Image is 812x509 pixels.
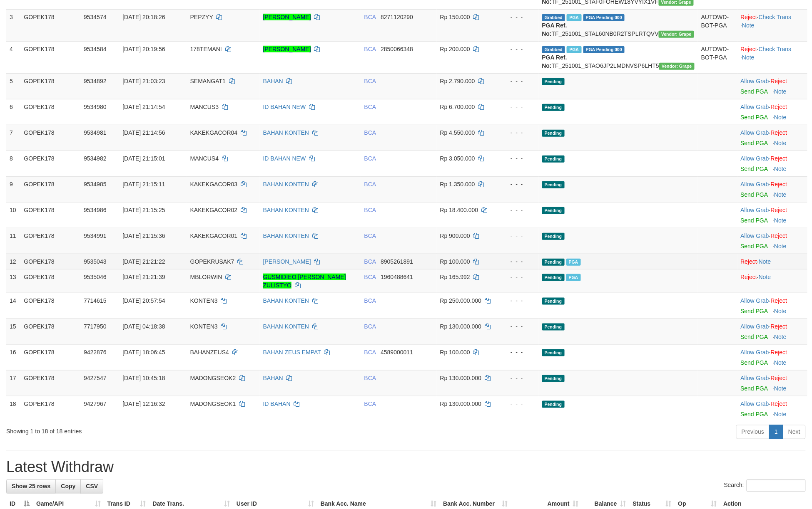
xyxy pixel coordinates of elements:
a: Check Trans [759,46,792,52]
td: 15 [6,319,20,344]
span: BCA [364,232,376,239]
span: PGA Pending [583,46,625,53]
div: - - - [501,348,535,356]
a: Reject [771,400,787,407]
td: · [737,344,807,370]
a: Note [774,140,787,146]
a: Reject [771,104,787,110]
span: Rp 130.000.000 [440,323,482,330]
span: [DATE] 20:18:26 [122,14,165,20]
td: 5 [6,73,20,99]
span: 7717950 [84,323,107,330]
span: BCA [364,258,376,265]
a: Allow Grab [741,375,769,381]
td: GOPEK178 [20,293,80,319]
a: Reject [771,349,787,356]
span: BCA [364,155,376,162]
div: - - - [501,374,535,382]
div: - - - [501,322,535,331]
td: GOPEK178 [20,228,80,254]
span: Marked by baopuja [567,14,581,21]
a: Note [774,334,787,340]
a: Note [774,191,787,198]
a: Note [774,88,787,95]
span: BCA [364,129,376,136]
a: Reject [771,181,787,188]
span: Copy 1960488641 to clipboard [381,274,413,280]
span: Pending [542,259,565,266]
span: · [741,375,771,381]
span: KONTEN3 [190,323,218,330]
span: MBLORWIN [190,274,222,280]
a: BAHAN ZEUS EMPAT [263,349,321,356]
span: 9534574 [84,14,107,20]
td: · [737,254,807,269]
span: Rp 100.000 [440,349,470,356]
span: 9534986 [84,207,107,213]
div: - - - [501,206,535,214]
span: BCA [364,349,376,356]
span: KAKEKGACOR03 [190,181,238,188]
span: BCA [364,297,376,304]
a: Reject [771,207,787,213]
a: BAHAN KONTEN [263,297,309,304]
td: GOPEK178 [20,370,80,396]
span: 9534985 [84,181,107,188]
span: · [741,129,771,136]
span: Marked by baopuja [566,259,581,266]
td: 6 [6,99,20,125]
div: - - - [501,77,535,85]
a: GUSMIDIEO [PERSON_NAME] ZULISTYO [263,274,346,289]
td: · [737,73,807,99]
span: Pending [542,156,565,163]
td: GOPEK178 [20,9,80,41]
span: Copy 2850066348 to clipboard [381,46,413,52]
a: Note [774,166,787,172]
td: · [737,99,807,125]
a: Send PGA [741,217,768,224]
label: Search: [724,479,806,492]
span: · [741,155,771,162]
b: PGA Ref. No: [542,22,567,37]
td: GOPEK178 [20,269,80,293]
span: Rp 2.790.000 [440,78,475,84]
span: [DATE] 21:21:39 [122,274,165,280]
a: BAHAN KONTEN [263,181,309,188]
a: Reject [741,274,757,280]
input: Search: [747,479,806,492]
a: Show 25 rows [6,479,56,494]
a: Allow Grab [741,207,769,213]
td: · · [737,9,807,41]
span: Show 25 rows [12,483,50,490]
a: [PERSON_NAME] [263,46,311,52]
a: Send PGA [741,385,768,392]
td: 16 [6,344,20,370]
a: ID BAHAN NEW [263,104,306,110]
span: 9535046 [84,274,107,280]
td: · · [737,41,807,73]
a: Note [774,243,787,250]
td: 14 [6,293,20,319]
a: Allow Grab [741,78,769,84]
span: KONTEN3 [190,297,218,304]
span: · [741,297,771,304]
td: 3 [6,9,20,41]
td: · [737,125,807,151]
div: - - - [501,297,535,305]
span: MANCUS3 [190,104,219,110]
a: [PERSON_NAME] [263,14,311,20]
span: Marked by baopuja [566,274,581,281]
span: KAKEKGACOR02 [190,207,238,213]
span: [DATE] 21:15:11 [122,181,165,188]
span: Marked by baopuja [567,46,581,53]
td: TF_251001_STAL60NB0R2TSPLRTQVV [539,9,698,41]
span: Copy 4589000011 to clipboard [381,349,413,356]
span: [DATE] 21:14:56 [122,129,165,136]
span: 9422876 [84,349,107,356]
span: [DATE] 20:19:56 [122,46,165,52]
td: · [737,293,807,319]
a: Allow Grab [741,400,769,407]
a: Send PGA [741,411,768,418]
span: BCA [364,46,376,52]
a: Send PGA [741,191,768,198]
